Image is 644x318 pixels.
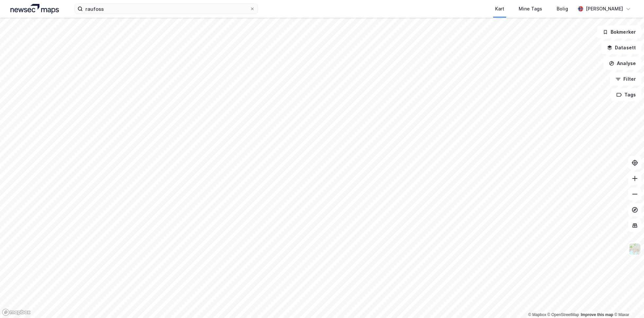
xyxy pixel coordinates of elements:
img: logo.a4113a55bc3d86da70a041830d287a7e.svg [10,4,59,14]
div: Mine Tags [519,5,542,13]
div: Kart [495,5,504,13]
div: Kontrollprogram for chat [611,287,644,318]
a: Mapbox [528,312,546,317]
button: Datasett [601,41,641,54]
input: Søk på adresse, matrikkel, gårdeiere, leietakere eller personer [83,4,250,14]
button: Bokmerker [597,25,641,39]
a: OpenStreetMap [547,312,579,317]
a: Improve this map [581,312,613,317]
button: Filter [610,73,641,86]
button: Tags [611,88,641,101]
div: Bolig [557,5,568,13]
div: [PERSON_NAME] [586,5,623,13]
button: Analyse [603,57,641,70]
iframe: Chat Widget [611,287,644,318]
img: Z [629,243,641,255]
a: Mapbox homepage [2,309,31,316]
